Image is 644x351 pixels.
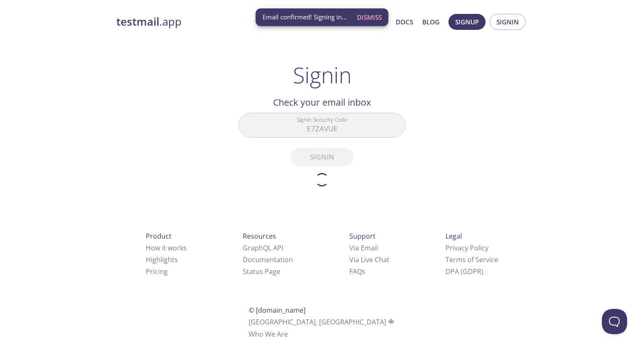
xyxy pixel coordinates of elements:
[243,231,276,241] span: Resources
[243,255,293,264] a: Documentation
[239,95,405,109] h2: Check your email inbox
[422,16,440,27] a: Blog
[455,16,479,27] span: Signup
[349,231,376,241] span: Support
[354,9,385,25] button: Dismiss
[490,14,526,30] button: Signin
[249,330,288,339] a: Who We Are
[445,267,483,276] a: DPA (GDPR)
[602,309,627,334] iframe: Help Scout Beacon - Open
[243,267,280,276] a: Status Page
[396,16,413,27] a: Docs
[349,243,378,253] a: Via Email
[349,267,365,276] a: FAQ
[249,306,306,315] span: © [DOMAIN_NAME]
[146,243,187,253] a: How it works
[146,231,172,241] span: Product
[445,231,462,241] span: Legal
[357,12,382,23] span: Dismiss
[448,14,486,30] button: Signup
[445,243,488,253] a: Privacy Policy
[496,16,519,27] span: Signin
[116,15,314,29] a: testmail.app
[249,317,396,327] span: [GEOGRAPHIC_DATA], [GEOGRAPHIC_DATA]
[146,267,168,276] a: Pricing
[445,255,498,264] a: Terms of Service
[263,13,347,21] span: Email confirmed! Signing in...
[349,255,389,264] a: Via Live Chat
[362,267,365,276] span: s
[116,14,159,29] strong: testmail
[293,62,352,88] h1: Signin
[146,255,178,264] a: Highlights
[243,243,283,253] a: GraphQL API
